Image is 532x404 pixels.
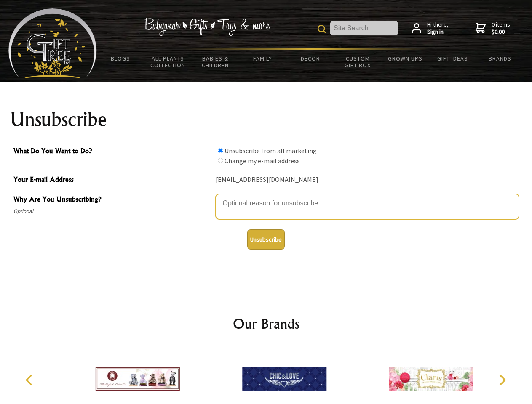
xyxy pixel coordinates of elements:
[17,314,516,334] h2: Our Brands
[97,50,144,67] a: BLOGS
[13,206,211,216] span: Optional
[13,146,211,158] span: What Do You Want to Do?
[218,158,223,163] input: What Do You Want to Do?
[476,50,524,67] a: Brands
[492,21,510,36] span: 0 items
[225,157,300,165] label: Change my e-mail address
[476,21,510,36] a: 0 items$0.00
[492,28,510,36] strong: $0.00
[318,25,326,33] img: product search
[13,194,211,206] span: Why Are You Unsubscribing?
[144,50,192,74] a: All Plants Collection
[334,50,382,74] a: Custom Gift Box
[192,50,239,74] a: Babies & Children
[21,371,40,389] button: Previous
[381,50,429,67] a: Grown Ups
[429,50,476,67] a: Gift Ideas
[427,21,449,36] span: Hi there,
[330,21,398,35] input: Site Search
[286,50,334,67] a: Decor
[10,109,522,130] h1: Unsubscribe
[144,18,270,36] img: Babywear - Gifts - Toys & more
[412,21,449,36] a: Hi there,Sign in
[427,28,449,36] strong: Sign in
[239,50,287,67] a: Family
[216,173,519,186] div: [EMAIL_ADDRESS][DOMAIN_NAME]
[493,371,511,389] button: Next
[247,229,285,250] button: Unsubscribe
[225,146,317,155] label: Unsubscribe from all marketing
[216,194,519,219] textarea: Why Are You Unsubscribing?
[8,8,97,78] img: Babyware - Gifts - Toys and more...
[218,148,223,153] input: What Do You Want to Do?
[13,174,211,186] span: Your E-mail Address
